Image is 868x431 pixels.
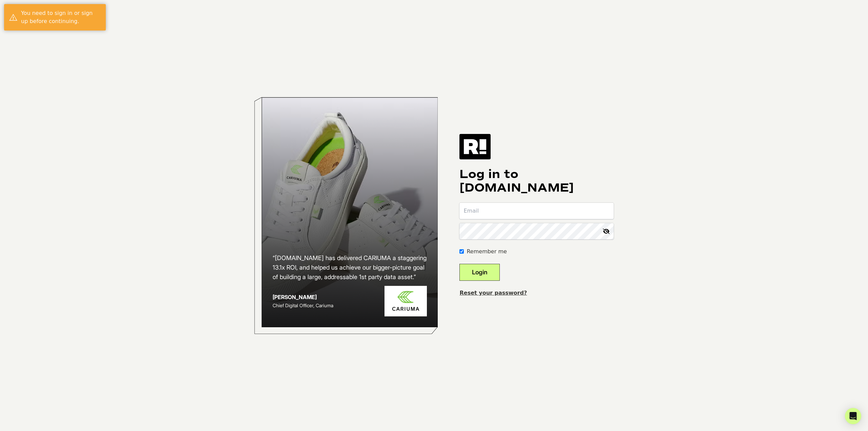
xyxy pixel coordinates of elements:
div: You need to sign in or sign up before continuing. [21,9,101,25]
div: Open Intercom Messenger [845,408,861,424]
button: Login [459,264,500,281]
img: Cariuma [384,286,427,317]
img: Retention.com [459,134,491,159]
h1: Log in to [DOMAIN_NAME] [459,168,614,195]
a: Reset your password? [459,290,527,296]
h2: “[DOMAIN_NAME] has delivered CARIUMA a staggering 13.1x ROI, and helped us achieve our bigger-pic... [273,253,427,282]
strong: [PERSON_NAME] [273,294,317,300]
span: Chief Digital Officer, Cariuma [273,302,333,308]
input: Email [459,203,614,219]
label: Remember me [467,248,507,256]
